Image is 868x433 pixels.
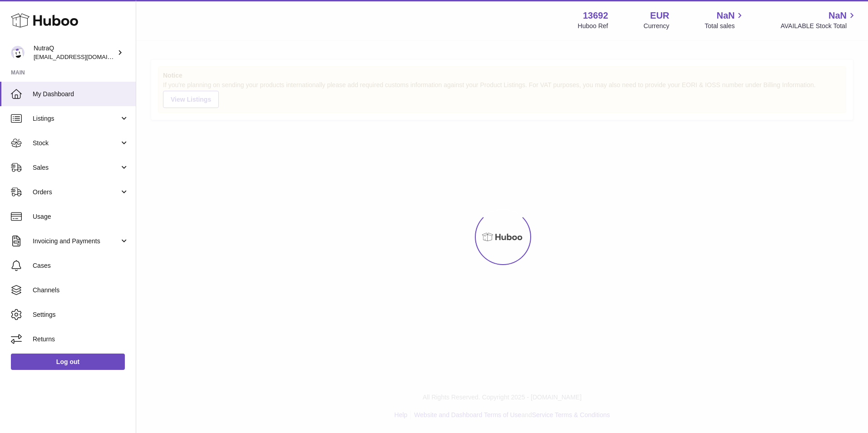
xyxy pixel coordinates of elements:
[716,10,735,22] span: NaN
[34,53,133,60] span: [EMAIL_ADDRESS][DOMAIN_NAME]
[705,10,745,30] a: NaN Total sales
[705,22,745,30] span: Total sales
[33,310,129,319] span: Settings
[780,22,857,30] span: AVAILABLE Stock Total
[11,46,25,59] img: log@nutraq.com
[578,22,608,30] div: Huboo Ref
[33,163,119,172] span: Sales
[33,212,129,221] span: Usage
[33,114,119,123] span: Listings
[33,286,129,295] span: Channels
[829,10,847,22] span: NaN
[34,44,115,61] div: NutraQ
[583,10,608,22] strong: 13692
[33,237,119,246] span: Invoicing and Payments
[33,90,129,98] span: My Dashboard
[650,10,669,22] strong: EUR
[780,10,857,30] a: NaN AVAILABLE Stock Total
[33,139,119,148] span: Stock
[33,335,129,344] span: Returns
[644,22,670,30] div: Currency
[33,261,129,270] span: Cases
[33,188,119,197] span: Orders
[11,354,125,370] a: Log out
